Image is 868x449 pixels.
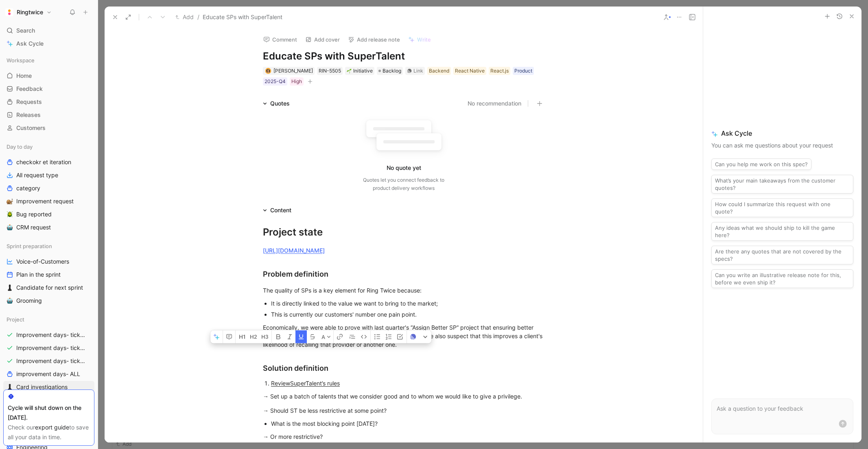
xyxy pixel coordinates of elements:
[290,380,340,387] span: SuperTalent’s rules
[271,299,544,308] div: It is directly linked to the value we want to bring to the market;
[16,357,86,365] span: Improvement days- tickets ready-legacy
[711,175,853,194] button: What’s your main takeaways from the customer quotes?
[263,363,544,374] div: Solution definition
[377,67,403,75] div: Backlog
[319,67,341,75] div: RIN-5505
[3,313,94,393] div: ProjectImprovement days- tickets ready- ReactImprovement days- tickets ready- backendImprovement ...
[3,295,94,307] a: 🤖Grooming
[3,182,94,194] a: category
[3,122,94,134] a: Customers
[291,77,302,86] div: High
[197,12,199,22] span: /
[7,384,13,390] img: ♟️
[3,313,94,326] div: Project
[3,240,94,252] div: Sprint preparation
[711,158,811,170] button: Can you help me work on this spec?
[17,9,43,16] h1: Ringtwice
[3,355,94,367] a: Improvement days- tickets ready-legacy
[711,222,853,241] button: Any ideas what we should ship to kill the game here?
[16,271,61,279] span: Plan in the sprint
[5,196,15,206] button: 🐌
[3,221,94,233] a: 🤖CRM request
[3,54,94,66] div: Workspace
[7,198,13,205] img: 🐌
[363,176,444,192] div: Quotes let you connect feedback to product delivery workflows
[263,286,544,295] div: The quality of SPs is a key element for Ring Twice because:
[344,34,404,45] button: Add release note
[5,222,15,232] button: 🤖
[347,68,352,73] img: 🌱
[271,419,544,428] div: What is the most blocking point [DATE]?
[3,255,94,268] a: Voice-of-Customers
[203,12,282,22] span: Educate SPs with SuperTalent
[711,141,853,150] p: You can ask me questions about your request
[711,198,853,217] button: How could I summarize this request with one quote?
[490,67,509,75] div: React.js
[16,171,58,179] span: All request type
[270,205,291,215] div: Content
[5,283,15,293] button: ♟️
[265,77,286,86] div: 2025-Q4
[16,284,83,292] span: Candidate for next sprint
[16,197,74,205] span: Improvement request
[7,211,13,218] img: 🪲
[8,403,90,423] div: Cycle will shut down on the [DATE].
[3,329,94,341] a: Improvement days- tickets ready- React
[263,225,544,240] div: Project state
[3,7,54,18] button: RingtwiceRingtwice
[413,67,423,75] div: Link
[270,99,290,108] div: Quotes
[3,109,94,121] a: Releases
[3,70,94,82] a: Home
[7,297,13,304] img: 🤖
[263,392,544,401] div: → Set up a batch of talents that we consider good and to whom we would like to give a privilege.
[3,368,94,380] a: improvement days- ALL
[3,37,94,50] a: Ask Cycle
[429,67,449,75] div: Backend
[3,169,94,181] a: All request type
[7,224,13,231] img: 🤖
[3,195,94,207] a: 🐌Improvement request
[266,68,270,73] img: avatar
[3,83,94,95] a: Feedback
[3,24,94,37] div: Search
[3,141,94,233] div: Day to daycheckokr et iterationAll request typecategory🐌Improvement request🪲Bug reported🤖CRM request
[16,331,86,339] span: Improvement days- tickets ready- React
[3,141,94,153] div: Day to day
[3,240,94,307] div: Sprint preparationVoice-of-CustomersPlan in the sprint♟️Candidate for next sprint🤖Grooming
[5,382,15,392] button: ♟️
[273,68,313,74] span: [PERSON_NAME]
[3,381,94,393] a: ♟️Card investigations
[16,111,41,119] span: Releases
[5,209,15,219] button: 🪲
[263,269,544,280] div: Problem definition
[319,330,333,343] button: A
[16,26,35,35] span: Search
[16,72,32,80] span: Home
[5,8,13,16] img: Ringtwice
[417,36,431,43] span: Write
[263,323,544,349] div: Economically, we were able to prove with last quarter's “Assign Better SP” project that ensuring ...
[7,56,35,64] span: Workspace
[16,210,52,218] span: Bug reported
[7,143,33,151] span: Day to day
[3,156,94,168] a: checkokr et iteration
[711,128,853,138] span: Ask Cycle
[711,269,853,288] button: Can you write an illustrative release note for this, before we even ship it?
[5,296,15,306] button: 🤖
[3,269,94,281] a: Plan in the sprint
[263,432,544,441] div: → Or more restrictive?
[263,50,544,63] h1: Educate SPs with SuperTalent
[711,246,853,264] button: Are there any quotes that are not covered by the specs?
[16,158,71,166] span: checkokr et iteration
[260,205,295,215] div: Content
[7,242,52,250] span: Sprint preparation
[263,247,325,254] a: [URL][DOMAIN_NAME]
[3,208,94,220] a: 🪲Bug reported
[16,370,80,378] span: improvement days- ALL
[455,67,485,75] div: React Native
[514,67,532,75] div: Product
[16,39,44,48] span: Ask Cycle
[3,342,94,354] a: Improvement days- tickets ready- backend
[3,96,94,108] a: Requests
